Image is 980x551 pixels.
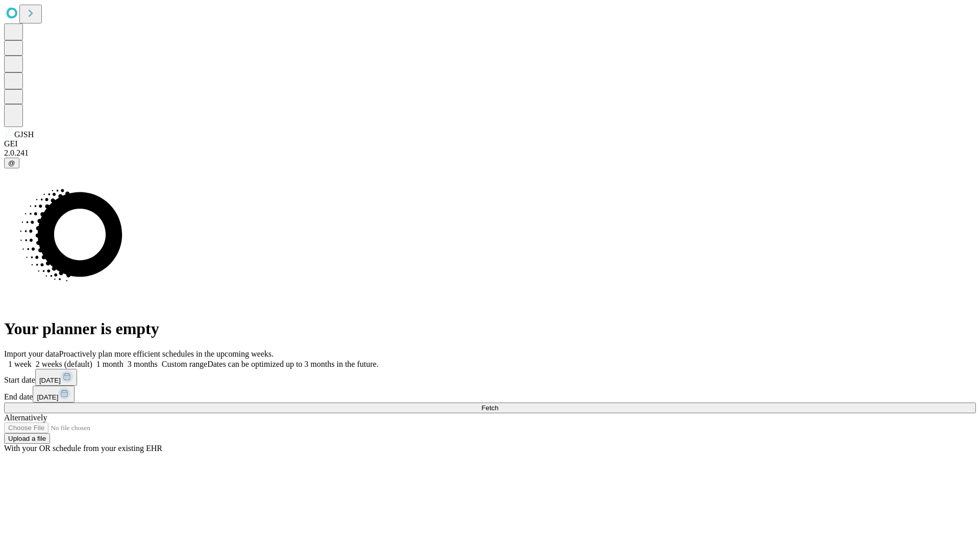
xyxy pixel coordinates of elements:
span: Dates can be optimized up to 3 months in the future. [207,360,378,368]
button: @ [4,158,19,168]
button: Upload a file [4,433,50,444]
button: [DATE] [35,369,77,386]
span: [DATE] [37,393,58,401]
span: 1 week [8,360,32,368]
span: @ [8,159,15,167]
button: Fetch [4,403,976,413]
span: 2 weeks (default) [36,360,92,368]
span: Custom range [162,360,207,368]
div: GEI [4,139,976,148]
div: 2.0.241 [4,148,976,158]
span: With your OR schedule from your existing EHR [4,444,162,453]
span: Import your data [4,349,59,358]
span: 1 month [96,360,124,368]
span: Proactively plan more efficient schedules in the upcoming weeks. [59,349,274,358]
span: [DATE] [39,377,61,384]
button: [DATE] [33,386,75,403]
span: 3 months [128,360,158,368]
span: Alternatively [4,413,47,422]
span: Fetch [481,404,498,412]
h1: Your planner is empty [4,319,976,338]
div: Start date [4,369,976,386]
span: GJSH [14,130,34,139]
div: End date [4,386,976,403]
